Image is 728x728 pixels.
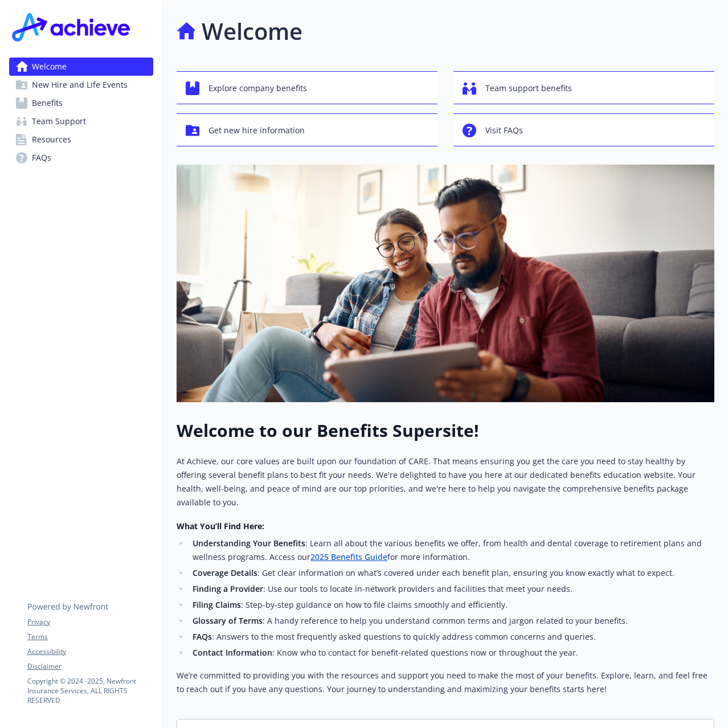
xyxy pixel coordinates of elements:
span: Team Support [32,112,86,130]
a: Accessibility [27,647,153,657]
a: Benefits [9,94,153,112]
button: Get new hire information [177,113,437,146]
p: At Achieve, our core values are built upon our foundation of CARE. That means ensuring you get th... [177,455,714,509]
a: Team Support [9,112,153,130]
strong: Coverage Details [193,567,257,578]
strong: Filing Claims [193,599,241,610]
p: Copyright © 2024 - 2025 , Newfront Insurance Services, ALL RIGHTS RESERVED [27,676,153,705]
span: Get new hire information [208,120,305,141]
span: FAQs [32,149,51,167]
h1: Welcome [202,14,302,48]
li: : Know who to contact for benefit-related questions now or throughout the year. [189,646,714,660]
span: Team support benefits [485,77,572,99]
li: : Learn all about the various benefits we offer, from health and dental coverage to retirement pl... [189,537,714,564]
span: New Hire and Life Events [32,76,128,94]
a: New Hire and Life Events [9,76,153,94]
h1: Welcome to our Benefits Supersite! [177,420,714,441]
strong: Understanding Your Benefits [193,538,305,549]
a: FAQs [9,149,153,167]
span: Visit FAQs [485,120,523,141]
button: Team support benefits [453,71,714,104]
a: Terms [27,632,153,642]
a: 2025 Benefits Guide [310,551,387,562]
p: We’re committed to providing you with the resources and support you need to make the most of your... [177,669,714,696]
li: : Use our tools to locate in-network providers and facilities that meet your needs. [189,582,714,596]
li: : A handy reference to help you understand common terms and jargon related to your benefits. [189,614,714,628]
a: Welcome [9,58,153,76]
strong: FAQs [193,631,212,642]
a: Resources [9,130,153,149]
button: Visit FAQs [453,113,714,146]
li: : Step-by-step guidance on how to file claims smoothly and efficiently. [189,598,714,612]
strong: Contact Information [193,647,272,658]
li: : Get clear information on what’s covered under each benefit plan, ensuring you know exactly what... [189,566,714,580]
strong: Finding a Provider [193,583,263,594]
a: Privacy [27,617,153,627]
a: Disclaimer [27,661,153,672]
button: Explore company benefits [177,71,437,104]
li: : Answers to the most frequently asked questions to quickly address common concerns and queries. [189,630,714,644]
strong: Glossary of Terms [193,615,263,626]
strong: What You’ll Find Here: [177,521,264,531]
span: Benefits [32,94,63,112]
span: Resources [32,130,71,149]
span: Welcome [32,58,67,76]
img: overview page banner [177,165,714,402]
span: Explore company benefits [208,77,307,99]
